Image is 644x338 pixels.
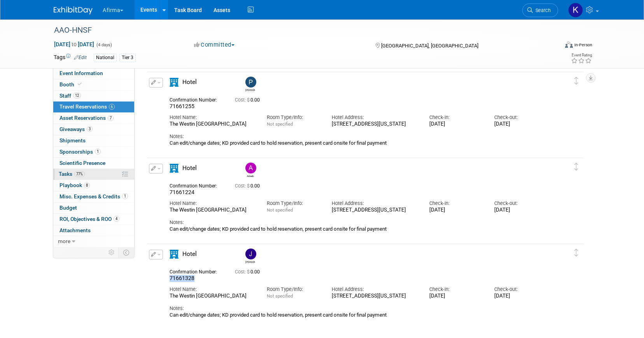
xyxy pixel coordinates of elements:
div: Confirmation Number: [170,267,223,275]
a: Attachments [53,225,134,236]
div: Hotel Address: [332,114,417,121]
a: Misc. Expenses & Credits1 [53,191,134,202]
div: Event Rating [571,53,592,57]
span: Search [533,7,551,13]
a: Scientific Presence [53,158,134,169]
span: (4 days) [96,42,112,47]
div: [STREET_ADDRESS][US_STATE] [332,207,417,214]
div: Room Type/Info: [267,286,320,293]
span: 0.00 [235,97,263,103]
img: Format-Inperson.png [565,42,573,48]
div: Notes: [170,305,548,312]
span: more [58,238,70,244]
a: Event Information [53,68,134,79]
img: Joshua Klopper [245,249,256,259]
div: [DATE] [429,293,483,299]
span: Booth [59,81,83,88]
span: Hotel [182,165,197,172]
div: AAO-HNSF [51,23,546,37]
div: [DATE] [494,293,548,299]
a: Shipments [53,135,134,146]
a: Staff12 [53,91,134,102]
img: Adeeb Ansari [245,163,256,173]
div: National [94,54,117,62]
div: [DATE] [494,207,548,214]
span: 71661328 [170,275,194,281]
span: Not specified [267,207,293,213]
div: Check-in: [429,200,483,207]
div: Patrick Curren [245,88,255,92]
div: Hotel Name: [170,286,255,293]
i: Click and drag to move item [574,77,578,85]
div: Confirmation Number: [170,95,223,103]
span: to [70,41,78,47]
a: Edit [74,55,87,60]
span: 12 [73,93,81,98]
div: Room Type/Info: [267,114,320,121]
span: Cost: $ [235,97,250,103]
span: ROI, Objectives & ROO [59,216,119,222]
div: Hotel Address: [332,286,417,293]
div: Check-in: [429,114,483,121]
span: Not specified [267,293,293,299]
div: Notes: [170,133,548,140]
div: Check-out: [494,200,548,207]
span: Cost: $ [235,269,250,275]
a: Booth [53,79,134,90]
a: ROI, Objectives & ROO4 [53,214,134,225]
span: Asset Reservations [59,115,114,121]
div: In-Person [574,42,592,48]
div: Adeeb Ansari [245,173,255,178]
div: Check-in: [429,286,483,293]
span: 6 [109,104,115,110]
span: 0.00 [235,183,263,189]
a: Sponsorships1 [53,147,134,158]
i: Hotel [170,164,178,173]
span: Attachments [59,227,91,233]
span: 4 [114,216,119,222]
i: Hotel [170,78,178,87]
span: Playbook [59,182,90,188]
div: Can edit/change dates; KD provided card to hold reservation, present card onsite for final payment [170,140,548,146]
div: Adeeb Ansari [243,163,257,178]
span: 7 [108,115,114,121]
span: [GEOGRAPHIC_DATA], [GEOGRAPHIC_DATA] [381,43,478,49]
div: Event Format [512,40,592,52]
div: Can edit/change dates; KD provided card to hold reservation, present card onsite for final payment [170,312,548,318]
a: more [53,236,134,247]
a: Search [522,4,558,17]
span: Giveaways [59,126,93,132]
span: 71661255 [170,103,194,109]
span: 3 [87,126,93,132]
img: Keirsten Davis [568,3,583,18]
span: Event Information [59,70,103,76]
td: Personalize Event Tab Strip [105,247,119,257]
span: 8 [84,182,90,188]
div: Patrick Curren [243,77,257,92]
td: Tags [54,53,87,62]
div: The Westin [GEOGRAPHIC_DATA] [170,121,255,128]
span: 0.00 [235,269,263,275]
div: Check-out: [494,286,548,293]
span: Not specified [267,121,293,127]
span: 1 [95,149,101,154]
span: 71661224 [170,189,194,195]
a: Giveaways3 [53,124,134,135]
img: ExhibitDay [54,7,93,14]
i: Click and drag to move item [574,163,578,171]
div: [DATE] [494,121,548,128]
i: Click and drag to move item [574,249,578,257]
span: 1 [122,193,128,199]
span: Hotel [182,250,197,257]
span: Staff [59,93,81,99]
td: Toggle Event Tabs [119,247,135,257]
div: [STREET_ADDRESS][US_STATE] [332,293,417,299]
span: Sponsorships [59,149,101,155]
span: Misc. Expenses & Credits [59,193,128,200]
span: Cost: $ [235,183,250,189]
div: Tier 3 [119,54,136,62]
span: Travel Reservations [59,103,115,110]
div: Hotel Name: [170,200,255,207]
div: [DATE] [429,121,483,128]
div: The Westin [GEOGRAPHIC_DATA] [170,293,255,299]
